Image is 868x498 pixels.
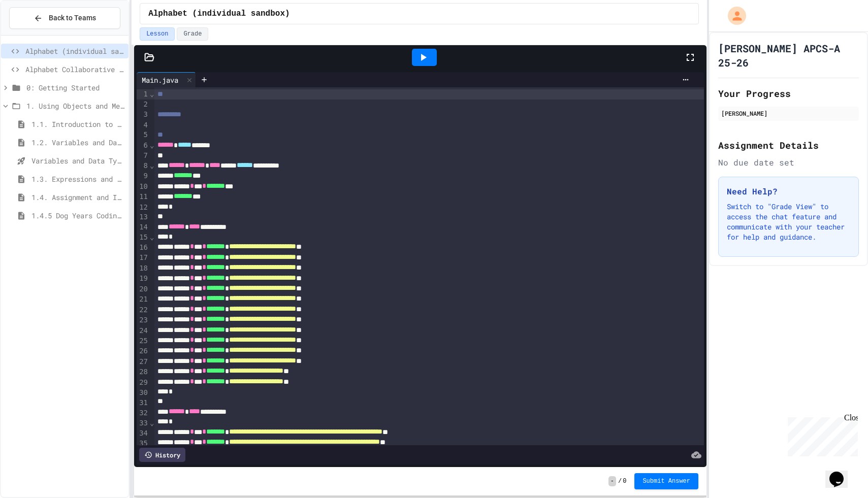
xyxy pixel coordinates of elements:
h2: Your Progress [718,86,859,101]
iframe: chat widget [784,413,858,456]
span: 1.1. Introduction to Algorithms, Programming, and Compilers [31,119,124,129]
div: 27 [137,357,149,367]
div: 21 [137,294,149,305]
span: - [608,476,616,486]
div: 14 [137,222,149,233]
div: 25 [137,336,149,346]
span: Fold line [149,161,154,170]
span: 1. Using Objects and Methods [26,101,124,111]
button: Back to Teams [9,7,120,29]
div: 9 [137,171,149,181]
div: 2 [137,99,149,110]
div: My Account [717,4,749,27]
span: Fold line [149,419,154,427]
div: 22 [137,305,149,315]
button: Submit Answer [634,473,698,489]
iframe: chat widget [825,457,858,488]
span: 1.3. Expressions and Output [New] [31,174,124,184]
div: 23 [137,315,149,325]
span: Fold line [149,141,154,149]
div: 7 [137,151,149,161]
div: 11 [137,192,149,202]
div: 10 [137,182,149,192]
div: History [139,448,185,462]
p: Switch to "Grade View" to access the chat feature and communicate with your teacher for help and ... [727,202,850,242]
div: 29 [137,378,149,388]
h3: Need Help? [727,185,850,197]
button: Grade [177,27,208,41]
div: 35 [137,439,149,449]
span: Back to Teams [49,13,96,23]
span: 1.4. Assignment and Input [31,192,124,203]
div: 30 [137,388,149,398]
div: 6 [137,141,149,151]
span: 1.4.5 Dog Years Coding Challenge [31,210,124,221]
div: 26 [137,346,149,356]
span: 0 [623,477,626,485]
div: 33 [137,418,149,428]
div: 15 [137,233,149,243]
div: Chat with us now!Close [4,4,70,64]
span: Fold line [149,233,154,241]
div: 13 [137,212,149,222]
div: 34 [137,428,149,439]
button: Lesson [140,27,175,41]
div: 8 [137,161,149,171]
span: Fold line [149,90,154,98]
div: 20 [137,284,149,294]
span: Alphabet (individual sandbox) [148,8,290,20]
div: 24 [137,326,149,336]
span: Alphabet (individual sandbox) [25,46,124,56]
div: 28 [137,367,149,377]
span: / [618,477,622,485]
span: Alphabet Collaborative Lab [25,64,124,75]
div: 4 [137,120,149,130]
h1: [PERSON_NAME] APCS-A 25-26 [718,41,859,70]
div: Main.java [137,75,183,85]
div: 31 [137,398,149,408]
div: 32 [137,408,149,418]
span: 1.2. Variables and Data Types [31,137,124,148]
div: 5 [137,130,149,140]
div: Main.java [137,72,196,87]
div: 18 [137,263,149,274]
span: 0: Getting Started [26,82,124,93]
div: 16 [137,243,149,253]
h2: Assignment Details [718,138,859,152]
div: 12 [137,203,149,213]
div: 3 [137,110,149,120]
div: 19 [137,274,149,284]
div: [PERSON_NAME] [721,109,856,118]
div: No due date set [718,156,859,169]
div: 17 [137,253,149,263]
span: Submit Answer [642,477,690,485]
div: 1 [137,89,149,99]
span: Variables and Data Types - Quiz [31,155,124,166]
